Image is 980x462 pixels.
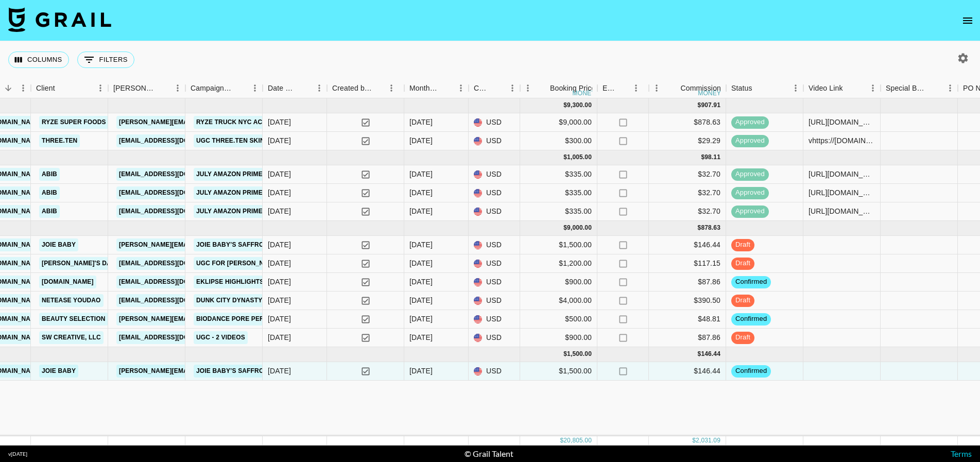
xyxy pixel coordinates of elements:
div: Commission [680,78,721,98]
span: confirmed [731,277,771,287]
a: Abib [39,205,60,218]
button: open drawer [957,10,978,31]
a: Abib [39,186,60,199]
button: Sort [928,81,942,95]
a: UGC for [PERSON_NAME]'s Daughter [194,257,325,270]
a: RYZE Truck NYC Activation - [GEOGRAPHIC_DATA] [194,116,367,129]
button: Menu [312,80,327,96]
span: draft [731,333,754,343]
div: Aug '25 [409,314,433,324]
button: Menu [628,80,644,96]
a: THREE.TEN [39,134,80,147]
div: USD [469,329,520,347]
div: USD [469,310,520,329]
a: [PERSON_NAME][EMAIL_ADDRESS][PERSON_NAME][DOMAIN_NAME] [116,238,337,251]
div: $32.70 [649,202,726,221]
span: draft [731,296,754,305]
div: 98.11 [704,153,720,162]
div: 7/14/2025 [268,258,291,268]
div: $ [698,224,701,232]
div: Client [36,78,55,98]
a: Ryze Super Foods [39,116,109,129]
div: $ [701,153,704,162]
div: Currency [469,78,520,98]
div: 7/8/2025 [268,187,291,198]
a: [EMAIL_ADDRESS][DOMAIN_NAME] [116,134,232,147]
button: Sort [490,81,505,95]
a: [PERSON_NAME][EMAIL_ADDRESS][DOMAIN_NAME] [116,116,284,129]
div: 8/15/2025 [268,332,291,343]
div: $4,000.00 [520,292,597,310]
button: Menu [170,80,185,96]
div: Campaign (Type) [185,78,263,98]
div: USD [469,165,520,184]
div: 7/8/2025 [268,169,291,179]
div: USD [469,362,520,381]
div: https://www.tiktok.com/@itsbriwoo/video/7528051896947412279?lang=en [809,187,875,198]
button: Sort [372,81,387,95]
div: 146.44 [701,350,720,358]
div: Video Link [809,78,843,98]
span: confirmed [731,366,771,376]
div: 6/19/2025 [268,117,291,127]
div: Jun '25 [409,117,433,127]
div: $ [692,436,696,445]
a: [PERSON_NAME]'s Daughter [39,257,140,270]
button: Menu [15,80,31,96]
div: $ [563,350,567,358]
button: Menu [942,80,958,96]
button: Sort [156,81,170,95]
button: Sort [536,81,550,95]
a: [EMAIL_ADDRESS][DOMAIN_NAME] [116,257,232,270]
div: $878.63 [649,113,726,132]
a: Joie Baby’s Saffron seat - September campaign [194,365,370,378]
a: [EMAIL_ADDRESS][DOMAIN_NAME] [116,205,232,218]
div: 7/8/2025 [268,206,291,216]
div: Aug '25 [409,239,433,250]
a: Eklipse Highlights Promo for NBA 2K26 [194,276,339,288]
a: Dunk City Dynasty S3 [194,294,274,307]
div: $87.86 [649,273,726,292]
button: Menu [505,80,520,96]
span: approved [731,207,769,216]
div: $335.00 [520,202,597,221]
div: 8/15/2025 [268,295,291,305]
button: Menu [93,80,108,96]
div: Special Booking Type [886,78,928,98]
div: 8/20/2025 [268,277,291,287]
div: Expenses: Remove Commission? [603,78,617,98]
a: [EMAIL_ADDRESS][DOMAIN_NAME] [116,294,232,307]
button: Sort [752,81,767,95]
a: UGC THREE.TEN SKINCARE REVIEW [194,134,312,147]
div: © Grail Talent [465,449,513,459]
a: [EMAIL_ADDRESS][DOMAIN_NAME] [116,276,232,288]
div: 1,005.00 [567,153,592,162]
button: Show filters [77,52,134,68]
div: $29.29 [649,132,726,150]
div: Month Due [404,78,469,98]
div: 7/30/2025 [268,366,291,376]
div: https://www.tiktok.com/@itsbriwoo/video/7529542237714189623?lang=en [809,206,875,216]
div: Special Booking Type [881,78,958,98]
a: [EMAIL_ADDRESS][DOMAIN_NAME] [116,168,232,181]
div: $ [563,101,567,110]
div: $1,200.00 [520,254,597,273]
div: $32.70 [649,184,726,202]
a: SW Creative, LLC [39,331,104,344]
a: Terms [951,449,972,458]
span: approved [731,117,769,127]
a: Joie Baby’s Saffron seat - August campaign [194,238,357,251]
span: confirmed [731,314,771,324]
a: Biodance Pore Perfecting Collagen Peptide Serum [194,313,385,326]
div: $335.00 [520,184,597,202]
div: $9,000.00 [520,113,597,132]
button: Sort [1,81,15,95]
div: USD [469,273,520,292]
button: Sort [439,81,453,95]
a: July Amazon Prime Day Campaign Collaboration [194,168,372,181]
div: $87.86 [649,329,726,347]
div: $335.00 [520,165,597,184]
div: https://www.instagram.com/p/DLU8QFyuN9G/ [809,117,875,127]
a: [EMAIL_ADDRESS][DOMAIN_NAME] [116,186,232,199]
div: Jul '25 [409,206,433,216]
